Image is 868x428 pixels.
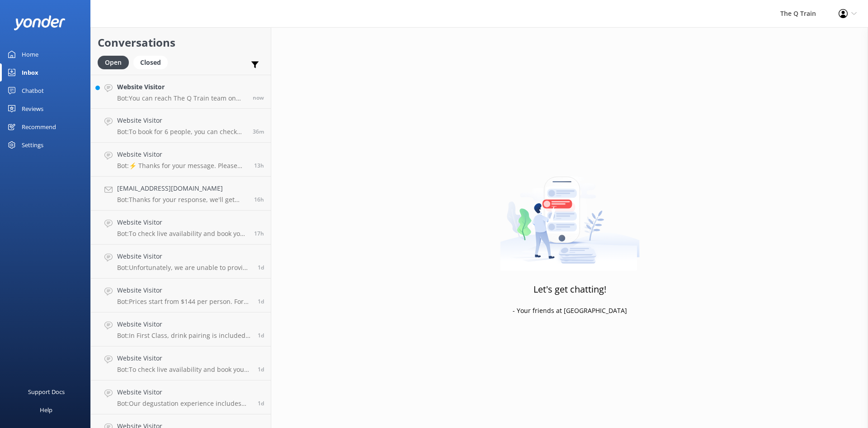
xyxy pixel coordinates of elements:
div: Settings [22,136,43,154]
a: Website VisitorBot:To book for 6 people, you can check live availability and book your experience... [91,109,271,143]
p: Bot: In First Class, drink pairing is included, but it is not 'all you can drink'. For full detai... [117,332,251,340]
div: Reviews [22,100,43,118]
p: - Your friends at [GEOGRAPHIC_DATA] [513,306,627,316]
p: Bot: Our degustation experience includes nut-free alterations upon request. Please ensure we are ... [117,399,251,408]
span: Sep 29 2025 04:21pm (UTC +10:00) Australia/Sydney [258,399,264,407]
h4: Website Visitor [117,82,246,92]
p: Bot: To check live availability and book your experience, please click [URL][DOMAIN_NAME]. [117,230,247,238]
span: Oct 01 2025 09:53am (UTC +10:00) Australia/Sydney [253,94,264,101]
img: yonder-white-logo.png [14,15,66,30]
p: Bot: Prices start from $144 per person. For more details on current pricing and inclusions, pleas... [117,298,251,306]
span: Sep 30 2025 04:12pm (UTC +10:00) Australia/Sydney [254,230,264,237]
h3: Let's get chatting! [533,282,606,297]
div: Recommend [22,118,56,136]
div: Chatbot [22,82,44,100]
span: Sep 29 2025 10:28pm (UTC +10:00) Australia/Sydney [258,298,264,305]
h4: Website Visitor [117,285,251,295]
a: Website VisitorBot:In First Class, drink pairing is included, but it is not 'all you can drink'. ... [91,313,271,346]
a: Website VisitorBot:⚡ Thanks for your message. Please contact us on the form below so we can answe... [91,143,271,177]
h4: Website Visitor [117,217,247,227]
a: Website VisitorBot:To check live availability and book your experience, please click [URL][DOMAIN... [91,211,271,245]
div: Home [22,45,38,63]
div: Inbox [22,63,38,82]
div: Help [40,401,52,419]
h4: Website Visitor [117,353,251,363]
div: Support Docs [28,383,65,401]
p: Bot: Unfortunately, we are unable to provide Halal-friendly meals as we have not yet found a loca... [117,264,251,272]
img: artwork of a man stealing a conversation from at giant smartphone [500,158,640,271]
h4: Website Visitor [117,251,251,261]
p: Bot: To check live availability and book your experience, please click [URL][DOMAIN_NAME]. [117,365,251,374]
span: Sep 30 2025 08:46pm (UTC +10:00) Australia/Sydney [254,162,264,169]
a: Website VisitorBot:You can reach The Q Train team on [PHONE_NUMBER] or email [EMAIL_ADDRESS][DOMA... [91,75,271,109]
span: Oct 01 2025 09:17am (UTC +10:00) Australia/Sydney [253,128,264,135]
a: Website VisitorBot:To check live availability and book your experience, please click [URL][DOMAIN... [91,346,271,380]
span: Sep 29 2025 06:29pm (UTC +10:00) Australia/Sydney [258,332,264,339]
h4: Website Visitor [117,387,251,397]
p: Bot: Thanks for your response, we'll get back to you as soon as we can during opening hours. [117,196,247,204]
a: Website VisitorBot:Our degustation experience includes nut-free alterations upon request. Please ... [91,380,271,414]
a: Closed [133,57,172,67]
span: Sep 29 2025 06:00pm (UTC +10:00) Australia/Sydney [258,365,264,373]
span: Sep 30 2025 05:32pm (UTC +10:00) Australia/Sydney [254,196,264,203]
span: Sep 30 2025 08:36am (UTC +10:00) Australia/Sydney [258,264,264,271]
a: Open [98,57,133,67]
p: Bot: You can reach The Q Train team on [PHONE_NUMBER] or email [EMAIL_ADDRESS][DOMAIN_NAME]. For ... [117,94,246,102]
div: Closed [133,56,168,69]
p: Bot: To book for 6 people, you can check live availability and book your experience online at [UR... [117,128,246,136]
h4: [EMAIL_ADDRESS][DOMAIN_NAME] [117,183,247,193]
a: [EMAIL_ADDRESS][DOMAIN_NAME]Bot:Thanks for your response, we'll get back to you as soon as we can... [91,177,271,211]
h2: Conversations [98,34,264,51]
a: Website VisitorBot:Prices start from $144 per person. For more details on current pricing and inc... [91,279,271,313]
p: Bot: ⚡ Thanks for your message. Please contact us on the form below so we can answer your question. [117,162,247,170]
h4: Website Visitor [117,319,251,329]
a: Website VisitorBot:Unfortunately, we are unable to provide Halal-friendly meals as we have not ye... [91,245,271,279]
h4: Website Visitor [117,115,246,125]
h4: Website Visitor [117,149,247,159]
div: Open [98,56,129,69]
